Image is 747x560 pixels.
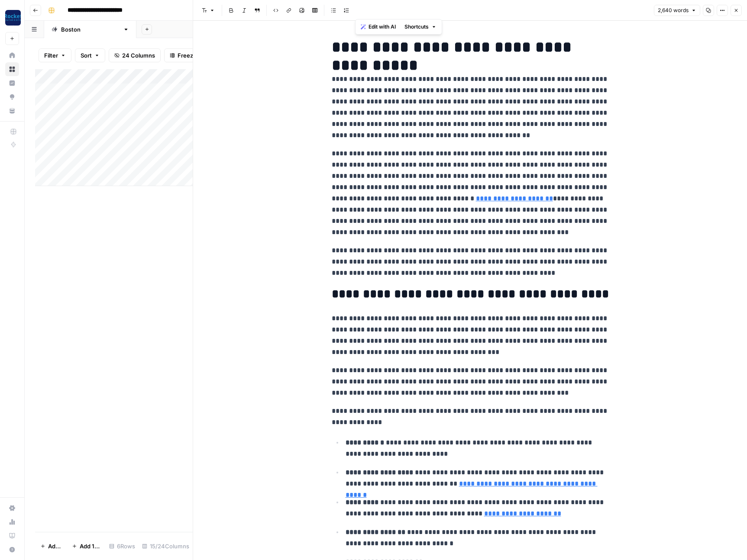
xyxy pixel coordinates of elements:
span: Edit with AI [369,23,396,31]
button: Help + Support [5,543,19,557]
button: Filter [39,48,71,62]
span: Add Row [48,542,61,550]
span: Freeze Columns [178,51,222,60]
span: Sort [81,51,92,60]
span: Filter [44,51,58,60]
div: 6 Rows [106,539,139,553]
button: Sort [75,48,105,62]
button: Workspace: Rocket Pilots [5,7,19,29]
button: 2,640 words [654,5,700,16]
a: Opportunities [5,90,19,104]
span: 24 Columns [122,51,155,60]
button: Add Row [35,539,67,553]
span: Shortcuts [404,23,429,31]
button: Add 10 Rows [67,539,106,553]
button: Shortcuts [401,21,440,32]
button: 24 Columns [109,48,161,62]
a: Learning Hub [5,529,19,543]
a: Your Data [5,104,19,118]
a: Usage [5,515,19,529]
span: 2,640 words [658,6,689,14]
button: Edit with AI [357,21,399,32]
a: Settings [5,501,19,515]
img: Rocket Pilots Logo [5,10,21,26]
div: [GEOGRAPHIC_DATA] [61,25,120,34]
a: [GEOGRAPHIC_DATA] [44,21,136,38]
button: Freeze Columns [164,48,228,62]
a: Home [5,48,19,62]
div: 15/24 Columns [139,539,193,553]
a: Insights [5,76,19,90]
span: Add 10 Rows [80,542,100,550]
a: Browse [5,62,19,76]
